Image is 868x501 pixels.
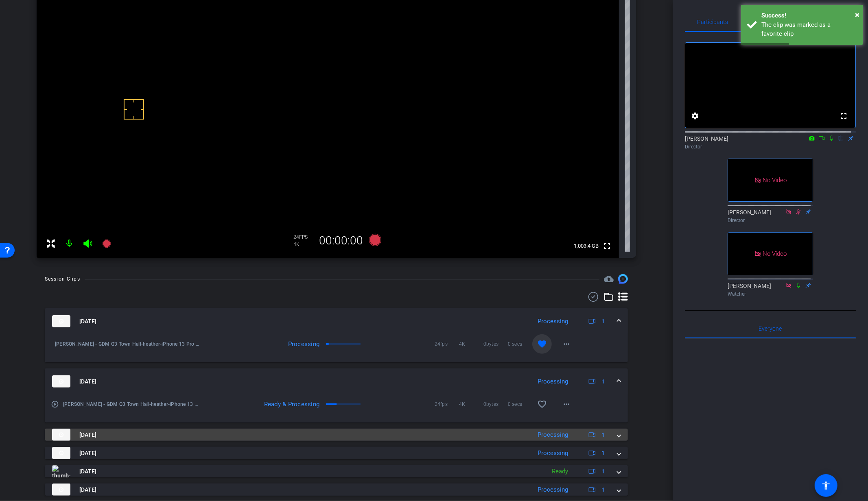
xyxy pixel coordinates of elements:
[63,400,199,408] span: [PERSON_NAME] - GDM Q3 Town Hall-heather-iPhone 13 Pro Max-2025-08-14-13-41-28-090-0
[294,234,314,240] div: 24
[45,394,628,423] div: thumb-nail[DATE]Processing1
[562,399,571,409] mat-icon: more_horiz
[601,377,605,386] span: 1
[601,431,605,439] span: 1
[483,400,508,408] span: 0bytes
[51,400,59,408] mat-icon: play_circle_outline
[602,241,612,251] mat-icon: fullscreen
[761,20,857,39] div: The clip was marked as a favorite clip
[537,339,547,349] mat-icon: favorite
[728,217,813,224] div: Director
[761,11,857,20] div: Success!
[728,282,813,298] div: [PERSON_NAME]
[759,326,782,331] span: Everyone
[459,340,483,348] span: 4K
[508,340,532,348] span: 0 secs
[571,241,601,251] span: 1,003.4 GB
[533,317,572,326] div: Processing
[533,430,572,440] div: Processing
[79,486,96,494] span: [DATE]
[601,486,605,494] span: 1
[533,377,572,386] div: Processing
[483,340,508,348] span: 0bytes
[537,399,547,409] mat-icon: favorite_border
[45,429,628,441] mat-expansion-panel-header: thumb-nail[DATE]Processing1
[836,134,846,142] mat-icon: flip
[45,308,628,334] mat-expansion-panel-header: thumb-nail[DATE]Processing1
[79,449,96,457] span: [DATE]
[601,317,605,326] span: 1
[763,176,787,184] span: No Video
[855,9,859,21] button: Close
[728,290,813,298] div: Watcher
[697,19,728,25] span: Participants
[45,334,628,362] div: thumb-nail[DATE]Processing1
[45,368,628,394] mat-expansion-panel-header: thumb-nail[DATE]Processing1
[435,400,459,408] span: 24fps
[45,465,628,477] mat-expansion-panel-header: thumb-nail[DATE]Ready1
[548,467,572,476] div: Ready
[52,315,70,327] img: thumb-nail
[685,135,856,150] div: [PERSON_NAME]
[45,275,80,283] div: Session Clips
[52,484,70,496] img: thumb-nail
[257,400,324,408] div: Ready & Processing
[52,465,70,477] img: thumb-nail
[79,431,96,439] span: [DATE]
[45,447,628,459] mat-expansion-panel-header: thumb-nail[DATE]Processing1
[533,449,572,458] div: Processing
[690,111,700,121] mat-icon: settings
[79,377,96,386] span: [DATE]
[604,274,614,284] span: Destinations for your clips
[601,467,605,476] span: 1
[257,340,324,348] div: Processing
[79,317,96,326] span: [DATE]
[508,400,532,408] span: 0 secs
[314,234,369,248] div: 00:00:00
[728,208,813,224] div: [PERSON_NAME]
[435,340,459,348] span: 24fps
[601,449,605,457] span: 1
[55,340,199,348] span: [PERSON_NAME] - GDM Q3 Town Hall-heather-iPhone 13 Pro Max-2025-08-14-13-42-46-845-0
[604,274,614,284] mat-icon: cloud_upload
[685,143,856,150] div: Director
[300,234,308,240] span: FPS
[839,111,848,121] mat-icon: fullscreen
[821,481,831,490] mat-icon: accessibility
[618,274,628,284] img: Session clips
[459,400,483,408] span: 4K
[294,241,314,248] div: 4K
[855,10,859,20] span: ×
[52,447,70,459] img: thumb-nail
[533,485,572,494] div: Processing
[79,467,96,476] span: [DATE]
[52,429,70,441] img: thumb-nail
[562,339,571,349] mat-icon: more_horiz
[45,484,628,496] mat-expansion-panel-header: thumb-nail[DATE]Processing1
[52,375,70,388] img: thumb-nail
[763,250,787,257] span: No Video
